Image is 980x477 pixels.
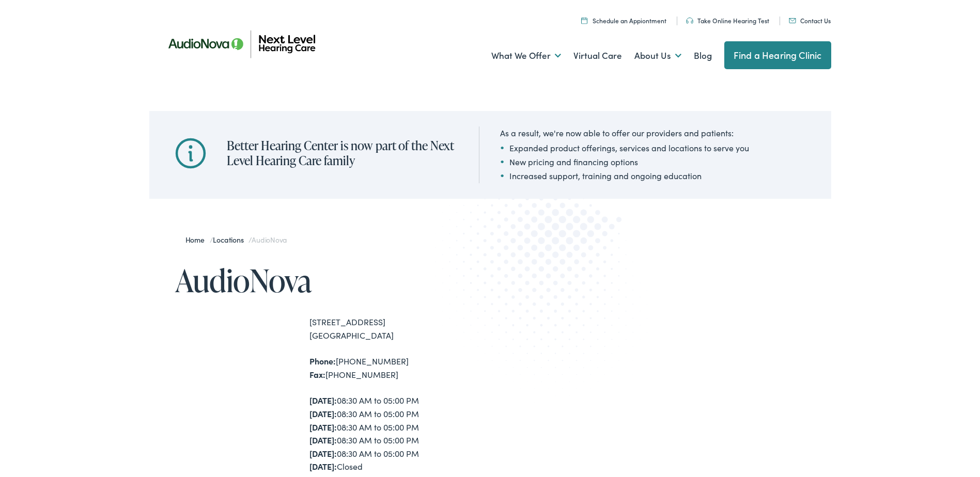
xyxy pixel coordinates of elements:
img: An icon symbolizing headphones, colored in teal, suggests audio-related services or features. [686,18,693,24]
img: Calendar icon representing the ability to schedule a hearing test or hearing aid appointment at N... [581,17,587,24]
span: AudioNova [252,234,287,245]
strong: Fax: [309,369,325,380]
a: Find a Hearing Clinic [724,41,831,69]
li: New pricing and financing options [500,155,749,168]
img: An icon representing mail communication is presented in a unique teal color. [789,18,796,23]
div: [PHONE_NUMBER] [PHONE_NUMBER] [309,355,490,381]
a: Blog [694,37,712,75]
strong: [DATE]: [309,448,337,459]
h1: AudioNova [175,263,490,297]
strong: [DATE]: [309,434,337,446]
strong: Phone: [309,355,336,367]
div: As a result, we're now able to offer our providers and patients: [500,126,749,139]
a: Take Online Hearing Test [686,16,769,25]
div: [STREET_ADDRESS] [GEOGRAPHIC_DATA] [309,315,490,342]
span: / / [185,234,287,245]
strong: [DATE]: [309,394,337,406]
a: Home [185,234,210,245]
strong: [DATE]: [309,408,337,419]
strong: [DATE]: [309,460,337,472]
a: Locations [213,234,248,245]
a: About Us [634,37,681,75]
h2: Better Hearing Center is now part of the Next Level Hearing Care family [227,138,458,168]
strong: [DATE]: [309,421,337,433]
a: Schedule an Appiontment [581,16,666,25]
a: Contact Us [789,16,831,25]
a: What We Offer [491,37,561,75]
li: Expanded product offerings, services and locations to serve you [500,141,749,154]
li: Increased support, training and ongoing education [500,169,749,182]
a: Virtual Care [573,37,622,75]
